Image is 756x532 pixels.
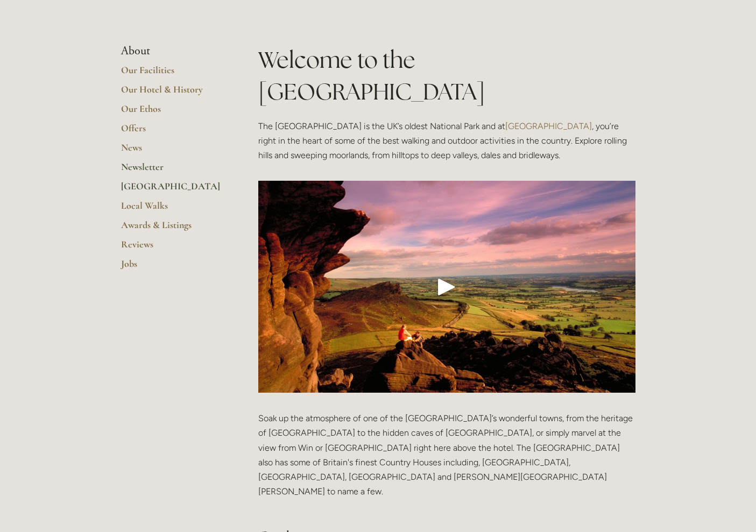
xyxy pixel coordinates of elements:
a: Offers [121,122,224,141]
a: Newsletter [121,161,224,180]
div: Play [434,274,460,300]
a: Awards & Listings [121,219,224,238]
p: Soak up the atmosphere of one of the [GEOGRAPHIC_DATA]’s wonderful towns, from the heritage of [G... [258,411,635,513]
a: [GEOGRAPHIC_DATA] [121,180,224,200]
a: Local Walks [121,200,224,219]
a: Our Facilities [121,64,224,83]
a: [GEOGRAPHIC_DATA] [505,121,592,131]
a: Our Hotel & History [121,83,224,103]
a: Our Ethos [121,103,224,122]
p: The [GEOGRAPHIC_DATA] is the UK’s oldest National Park and at , you’re right in the heart of some... [258,119,635,163]
a: News [121,141,224,161]
a: Reviews [121,238,224,258]
li: About [121,44,224,58]
h1: Welcome to the [GEOGRAPHIC_DATA] [258,44,635,108]
a: Jobs [121,258,224,277]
